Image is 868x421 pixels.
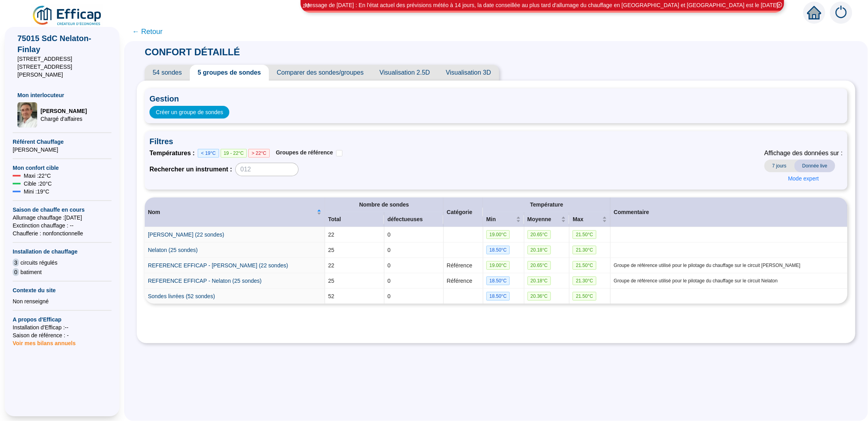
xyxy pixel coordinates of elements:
[384,242,444,258] td: 0
[13,331,112,339] span: Saison de référence : -
[528,230,551,239] span: 20.65 °C
[325,258,384,273] td: 22
[198,149,219,158] span: < 19°C
[149,93,843,104] span: Gestion
[13,286,112,294] span: Contexte du site
[528,215,560,224] span: Moyenne
[524,212,570,227] th: Moyenne
[325,212,384,227] th: Total
[777,2,782,8] span: close-circle
[528,246,551,254] span: 20.18 °C
[145,197,325,227] th: Nom
[573,215,601,224] span: Max
[40,115,87,123] span: Chargé d'affaires
[444,197,483,227] th: Catégorie
[148,293,215,299] a: Sondes livrées (52 sondes)
[149,106,229,118] button: Créer un groupe de sondes
[148,262,288,269] a: REFERENCE EFFICAP - [PERSON_NAME] (22 sondes)
[17,55,107,63] span: [STREET_ADDRESS]
[21,259,57,267] span: circuits régulés
[528,261,551,270] span: 20.65 °C
[830,2,852,24] img: alerts
[148,247,198,253] a: Nelaton (25 sondes)
[149,148,198,158] span: Températures :
[190,65,269,81] span: 5 groupes de sondes
[17,63,107,79] span: [STREET_ADDRESS][PERSON_NAME]
[148,231,224,238] a: [PERSON_NAME] (22 sondes)
[528,276,551,285] span: 20.18 °C
[13,222,112,229] span: Exctinction chauffage : --
[807,6,821,20] span: home
[148,278,262,284] a: REFERENCE EFFICAP - Nelaton (25 sondes)
[148,208,315,216] span: Nom
[235,163,299,176] input: 012
[782,172,825,185] button: Mode expert
[149,136,843,147] span: Filtres
[13,297,112,305] div: Non renseigné
[486,276,510,285] span: 18.50 °C
[794,160,835,172] span: Donnée live
[13,268,19,276] span: 0
[486,261,510,270] span: 19.00 °C
[145,65,190,81] span: 54 sondes
[269,65,372,81] span: Comparer des sondes/groupes
[573,292,596,301] span: 21.50 °C
[17,33,107,55] span: 75015 SdC Nelaton-Finlay
[788,175,819,183] span: Mode expert
[137,47,248,57] span: CONFORT DÉTAILLÉ
[486,292,510,301] span: 18.50 °C
[305,1,780,9] div: Message de [DATE] : En l'état actuel des prévisions météo à 14 jours, la date conseillée au plus ...
[276,149,333,156] span: Groupes de référence
[438,65,499,81] span: Visualisation 3D
[13,206,112,214] span: Saison de chauffe en cours
[483,212,524,227] th: Min
[325,197,444,212] th: Nombre de sondes
[384,227,444,242] td: 0
[325,227,384,242] td: 22
[13,316,112,323] span: A propos d'Efficap
[573,230,596,239] span: 21.50 °C
[21,268,42,276] span: batiment
[40,107,87,115] span: [PERSON_NAME]
[384,289,444,304] td: 0
[13,138,112,146] span: Référent Chauffage
[32,5,103,27] img: efficap energie logo
[24,188,49,195] span: Mini : 19 °C
[528,292,551,301] span: 20.36 °C
[444,258,483,273] td: Référence
[325,289,384,304] td: 52
[13,335,76,346] span: Voir mes bilans annuels
[13,248,112,256] span: Installation de chauffage
[13,164,112,172] span: Mon confort cible
[569,212,611,227] th: Max
[384,273,444,289] td: 0
[132,26,163,37] span: ← Retour
[614,278,844,284] span: Groupe de référence utilisé pour le pilotage du chauffage sur le circuit Nelaton
[483,197,611,212] th: Température
[13,259,19,267] span: 3
[13,146,112,154] span: [PERSON_NAME]
[13,229,112,237] span: Chaufferie : non fonctionnelle
[611,197,847,227] th: Commentaire
[384,212,444,227] th: défectueuses
[764,160,794,172] span: 7 jours
[372,65,438,81] span: Visualisation 2.5D
[614,262,844,269] span: Groupe de référence utilisé pour le pilotage du chauffage sur le circuit [PERSON_NAME]
[13,323,112,331] span: Installation d'Efficap : --
[573,276,596,285] span: 21.30 °C
[573,261,596,270] span: 21.50 °C
[486,246,510,254] span: 18.50 °C
[325,273,384,289] td: 25
[573,246,596,254] span: 21.30 °C
[764,148,843,158] span: Affichage des données sur :
[17,102,37,128] img: Chargé d'affaires
[444,273,483,289] td: Référence
[303,3,310,9] i: 1 / 3
[24,180,52,188] span: Cible : 20 °C
[24,172,51,180] span: Maxi : 22 °C
[384,258,444,273] td: 0
[149,165,232,174] span: Rechercher un instrument :
[486,230,510,239] span: 19.00 °C
[221,149,247,158] span: 19 - 22°C
[156,108,223,117] span: Créer un groupe de sondes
